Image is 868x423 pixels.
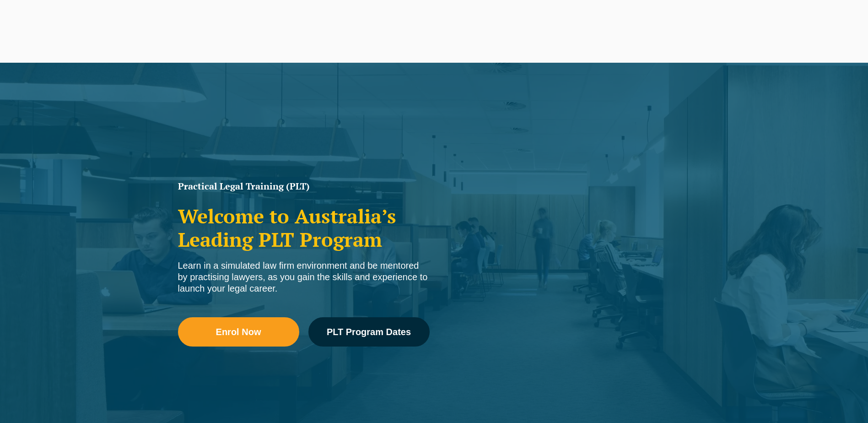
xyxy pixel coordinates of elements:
span: PLT Program Dates [327,327,411,336]
div: Learn in a simulated law firm environment and be mentored by practising lawyers, as you gain the ... [178,260,430,294]
h1: Practical Legal Training (PLT) [178,182,430,191]
span: Enrol Now [216,327,261,336]
a: Enrol Now [178,317,299,347]
a: PLT Program Dates [308,317,430,347]
h2: Welcome to Australia’s Leading PLT Program [178,205,430,251]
